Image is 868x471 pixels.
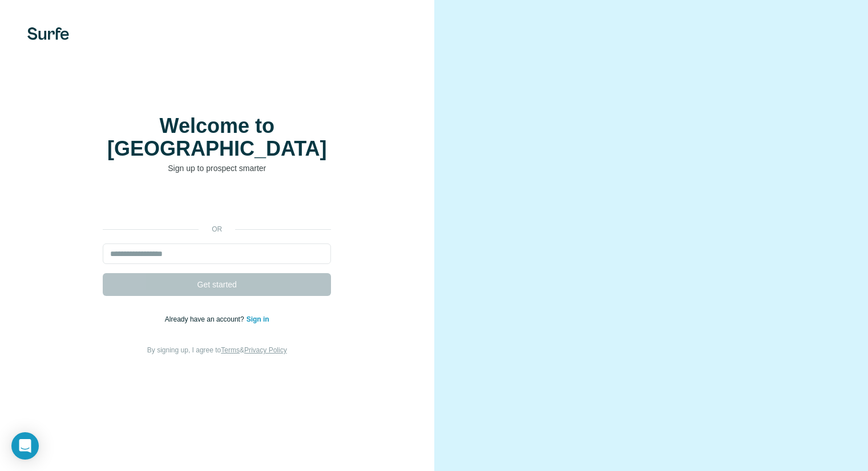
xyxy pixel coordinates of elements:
span: Already have an account? [165,315,247,323]
p: Sign up to prospect smarter [103,163,331,174]
a: Terms [221,346,240,354]
a: Sign in [247,315,269,323]
img: Surfe's logo [27,27,69,40]
span: By signing up, I agree to & [147,346,287,354]
h1: Welcome to [GEOGRAPHIC_DATA] [103,115,331,160]
div: Open Intercom Messenger [11,432,39,460]
a: Privacy Policy [244,346,287,354]
iframe: Sign in with Google Button [97,191,337,216]
p: or [199,224,235,234]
